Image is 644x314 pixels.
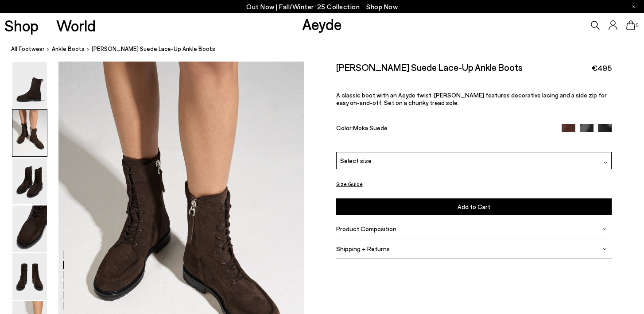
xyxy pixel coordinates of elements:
a: Shop [4,18,39,33]
span: €495 [592,62,612,74]
span: Moka Suede [353,124,388,132]
span: Product Composition [336,225,396,233]
span: Shipping + Returns [336,245,390,252]
span: ankle boots [52,45,85,52]
span: Navigate to /collections/new-in [366,3,398,11]
span: A classic boot with an Aeyde twist, [PERSON_NAME] features decorative lacing and a side zip for e... [336,91,607,106]
button: Size Guide [336,178,363,189]
span: Select size [340,156,372,165]
span: [PERSON_NAME] Suede Lace-Up Ankle Boots [92,44,215,54]
h2: [PERSON_NAME] Suede Lace-Up Ankle Boots [336,62,523,73]
p: Out Now | Fall/Winter ‘25 Collection [246,1,398,12]
span: Add to Cart [458,203,490,210]
span: 5 [635,23,640,28]
div: Color: [336,124,553,134]
a: ankle boots [52,44,85,54]
a: World [56,18,96,33]
a: All Footwear [11,44,45,54]
button: Add to Cart [336,198,612,215]
a: 5 [626,20,635,30]
a: Aeyde [302,15,342,33]
img: Tate Suede Lace-Up Ankle Boots - Image 4 [12,205,47,252]
img: Tate Suede Lace-Up Ankle Boots - Image 3 [12,158,47,204]
img: svg%3E [602,227,607,231]
img: Tate Suede Lace-Up Ankle Boots - Image 5 [12,253,47,300]
img: svg%3E [603,160,608,165]
img: svg%3E [602,247,607,251]
img: Tate Suede Lace-Up Ankle Boots - Image 2 [12,110,47,156]
img: Tate Suede Lace-Up Ankle Boots - Image 1 [12,62,47,109]
nav: breadcrumb [11,37,644,62]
